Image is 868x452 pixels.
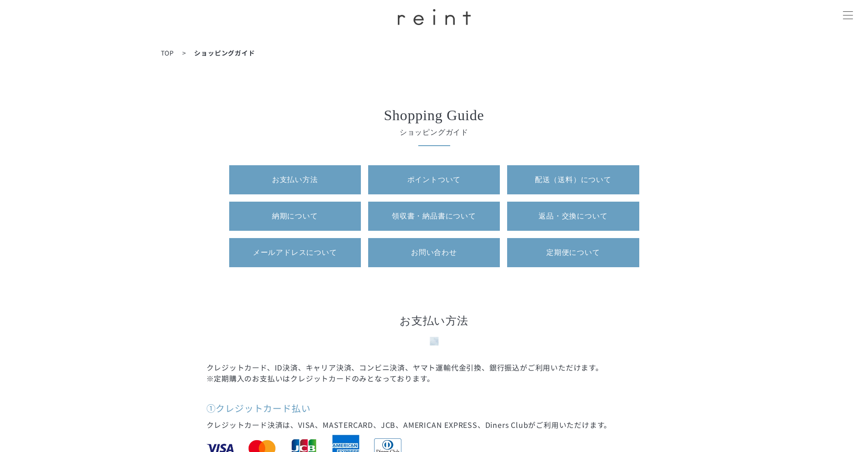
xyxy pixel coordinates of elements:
[206,313,662,345] h3: お支払い方法
[229,202,361,231] a: 納期について
[229,127,639,138] span: ショッピングガイド
[368,202,500,231] a: 領収書・納品書について
[206,362,662,402] p: クレジットカード、ID決済、キャリア決済、コンビニ決済、ヤマト運輸代金引換、銀行振込がご利用いただけます。 ※定期購入のお支払いはクレジットカードのみとなっております。
[161,48,174,57] a: TOP
[507,202,639,231] a: 返品・交換について
[368,238,500,267] a: お問い合わせ
[229,165,361,194] a: お支払い方法
[229,108,639,122] h2: Shopping Guide
[206,402,662,415] dt: クレジットカード払い
[507,238,639,267] a: 定期便について
[368,165,500,194] a: ポイントついて
[507,165,639,194] a: 配送（送料）について
[206,401,216,415] span: ①
[398,9,471,25] img: ロゴ
[229,238,361,267] a: メールアドレスについて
